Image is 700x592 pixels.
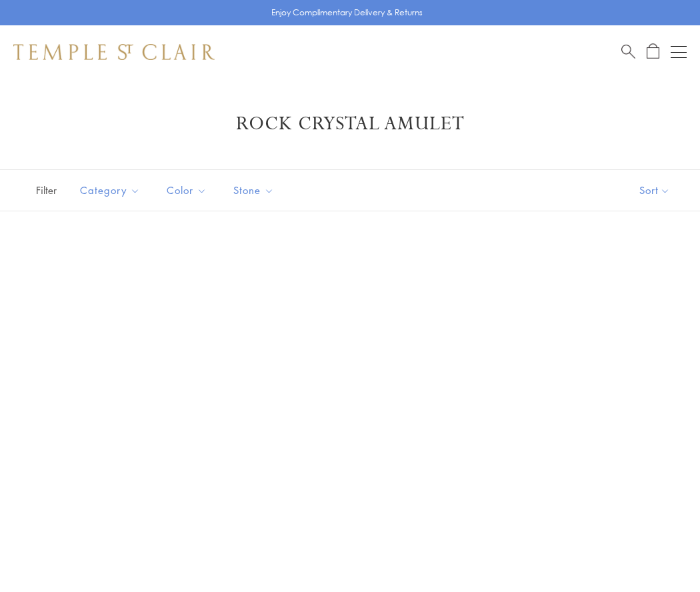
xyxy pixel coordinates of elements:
[13,44,215,60] img: Temple St. Clair
[621,43,635,60] a: Search
[157,175,217,205] button: Color
[609,170,700,211] button: Show sort by
[73,182,150,199] span: Category
[671,44,687,60] button: Open navigation
[647,43,659,60] a: Open Shopping Bag
[160,182,217,199] span: Color
[33,112,667,136] h1: Rock Crystal Amulet
[271,6,423,19] p: Enjoy Complimentary Delivery & Returns
[227,182,284,199] span: Stone
[223,175,284,205] button: Stone
[70,175,150,205] button: Category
